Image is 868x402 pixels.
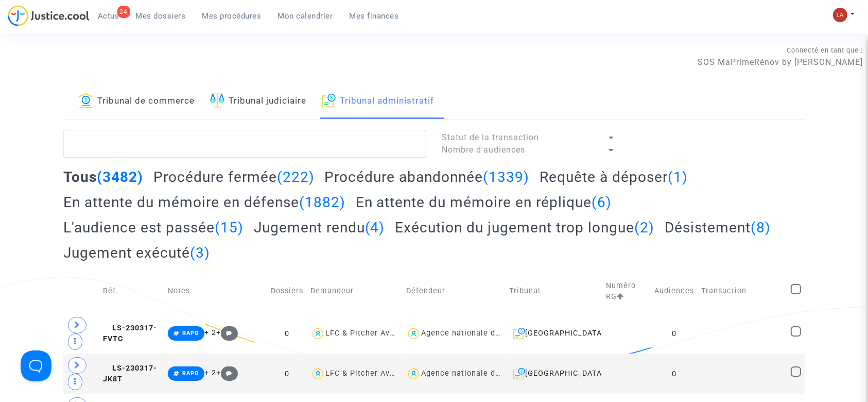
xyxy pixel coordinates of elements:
[483,169,529,186] span: (1339)
[442,132,539,142] span: Statut de la transaction
[216,328,238,337] span: +
[325,369,407,378] div: LFC & Pitcher Avocat
[324,168,529,186] h2: Procédure abandonnée
[98,11,119,21] span: Actus
[202,11,262,21] span: Mes procédures
[128,8,194,24] a: Mes dossiers
[79,84,195,119] a: Tribunal de commerce
[403,269,506,313] td: Défendeur
[307,269,403,313] td: Demandeur
[787,46,863,54] span: Connecté en tant que :
[210,84,306,119] a: Tribunal judiciaire
[117,6,130,18] div: 24
[182,370,199,377] span: RAPO
[204,328,216,337] span: + 2
[341,8,407,24] a: Mes finances
[651,354,698,394] td: 0
[153,168,315,186] h2: Procédure fermée
[270,8,341,24] a: Mon calendrier
[698,269,787,313] td: Transaction
[99,269,164,313] td: Réf.
[63,168,143,186] h2: Tous
[322,93,336,108] img: icon-archive.svg
[190,244,210,261] span: (3)
[267,354,307,394] td: 0
[210,93,224,108] img: icon-faciliter-sm.svg
[63,244,210,262] h2: Jugement exécuté
[540,168,688,186] h2: Requête à déposer
[365,219,385,236] span: (4)
[8,5,90,26] img: jc-logo.svg
[103,324,157,344] span: LS-230317-FVTC
[215,219,244,236] span: (15)
[310,366,325,381] img: icon-user.svg
[182,330,199,337] span: RAPO
[310,326,325,341] img: icon-user.svg
[216,368,238,377] span: +
[103,364,157,384] span: LS-230317-JK8T
[665,219,771,237] h2: Désistement
[79,93,93,108] img: icon-banque.svg
[97,169,143,186] span: (3482)
[442,145,525,155] span: Nombre d'audiences
[406,326,421,341] img: icon-user.svg
[602,269,651,313] td: Numéro RG
[63,219,244,237] h2: L'audience est passée
[277,169,315,186] span: (222)
[254,219,385,237] h2: Jugement rendu
[406,366,421,381] img: icon-user.svg
[267,313,307,354] td: 0
[63,193,345,211] h2: En attente du mémoire en défense
[356,193,612,211] h2: En attente du mémoire en réplique
[513,367,525,380] img: icon-archive.svg
[278,11,333,21] span: Mon calendrier
[506,269,602,313] td: Tribunal
[90,8,128,24] a: 24Actus
[651,313,698,354] td: 0
[325,329,407,338] div: LFC & Pitcher Avocat
[395,219,654,237] h2: Exécution du jugement trop longue
[164,269,267,313] td: Notes
[509,367,599,380] div: [GEOGRAPHIC_DATA]
[634,219,654,236] span: (2)
[21,350,51,381] iframe: Help Scout Beacon - Open
[267,269,307,313] td: Dossiers
[509,327,599,340] div: [GEOGRAPHIC_DATA]
[421,329,534,338] div: Agence nationale de l'habitat
[204,368,216,377] span: + 2
[513,327,525,340] img: icon-archive.svg
[592,194,612,211] span: (6)
[194,8,270,24] a: Mes procédures
[299,194,345,211] span: (1882)
[350,11,399,21] span: Mes finances
[322,84,434,119] a: Tribunal administratif
[651,269,698,313] td: Audiences
[136,11,186,21] span: Mes dossiers
[751,219,771,236] span: (8)
[421,369,534,378] div: Agence nationale de l'habitat
[668,169,688,186] span: (1)
[833,8,847,22] img: 3f9b7d9779f7b0ffc2b90d026f0682a9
